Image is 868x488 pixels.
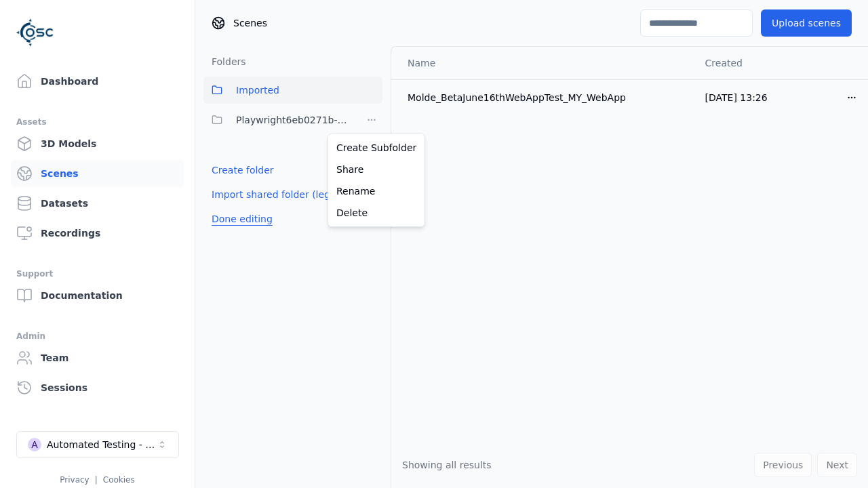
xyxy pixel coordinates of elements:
[331,137,422,159] a: Create Subfolder
[331,180,422,202] a: Rename
[331,202,422,224] a: Delete
[331,159,422,180] a: Share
